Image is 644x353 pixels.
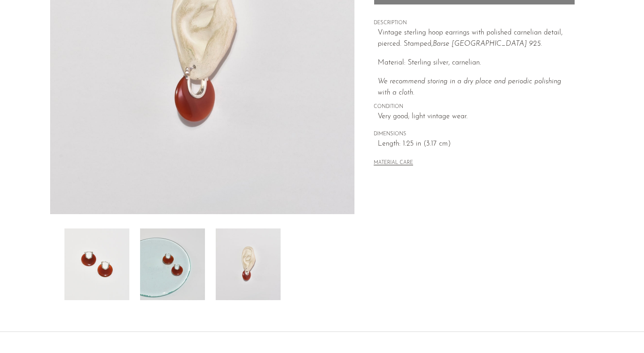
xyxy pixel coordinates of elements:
[140,228,205,300] img: Carnelian Hoop Earrings
[64,228,129,300] img: Carnelian Hoop Earrings
[374,160,413,167] button: MATERIAL CARE
[378,27,575,50] p: Vintage sterling hoop earrings with polished carnelian detail, pierced. Stamped,
[374,103,575,111] span: CONDITION
[374,130,575,138] span: DIMENSIONS
[433,40,542,47] em: Barse [GEOGRAPHIC_DATA] 925.
[216,228,281,300] img: Carnelian Hoop Earrings
[378,57,575,69] p: Material: Sterling silver, carnelian.
[378,138,575,150] span: Length: 1.25 in (3.17 cm)
[374,19,575,27] span: DESCRIPTION
[378,111,575,123] span: Very good; light vintage wear.
[378,78,561,97] em: We recommend storing in a dry place and periodic polishing with a cloth.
